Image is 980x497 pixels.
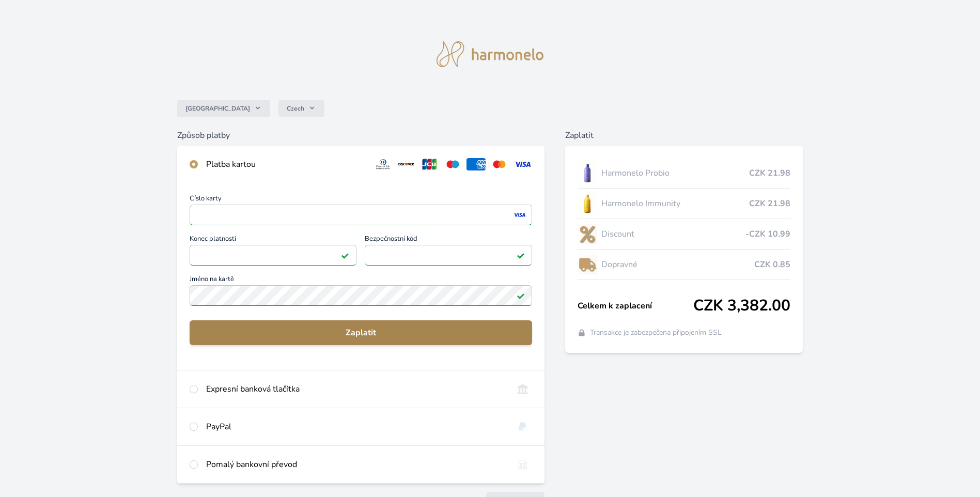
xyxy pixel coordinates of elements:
iframe: Iframe pro číslo karty [194,208,527,222]
button: Zaplatit [190,320,532,345]
span: [GEOGRAPHIC_DATA] [185,104,250,113]
button: Czech [278,100,324,117]
h6: Zaplatit [565,129,803,142]
span: Jméno na kartě [190,276,532,285]
img: diners.svg [374,158,393,170]
img: Platné pole [341,251,349,259]
img: IMMUNITY_se_stinem_x-lo.jpg [578,191,597,216]
span: Číslo karty [190,195,532,205]
div: Platba kartou [206,158,365,170]
span: Transakce je zabezpečena připojením SSL [590,328,722,338]
iframe: Iframe pro datum vypršení platnosti [194,248,352,262]
img: bankTransfer_IBAN.svg [513,458,532,471]
img: paypal.svg [513,421,532,433]
span: -CZK 10.99 [745,228,790,240]
input: Jméno na kartěPlatné pole [190,285,532,306]
img: Platné pole [517,251,525,259]
img: discover.svg [397,158,416,170]
span: CZK 21.98 [749,197,790,210]
div: Expresní banková tlačítka [206,383,505,395]
span: Harmonelo Immunity [601,197,750,210]
div: PayPal [206,421,505,433]
span: CZK 0.85 [754,258,790,271]
h6: Způsob platby [177,129,545,142]
img: amex.svg [466,158,486,170]
img: jcb.svg [420,158,439,170]
span: CZK 3,382.00 [693,297,790,315]
span: Celkem k zaplacení [578,300,694,312]
img: maestro.svg [443,158,462,170]
span: Czech [287,104,304,113]
img: Platné pole [517,291,525,300]
span: Dopravné [601,258,755,271]
img: CLEAN_PROBIO_se_stinem_x-lo.jpg [578,160,597,186]
img: delivery-lo.png [578,252,597,277]
button: [GEOGRAPHIC_DATA] [177,100,270,117]
span: Konec platnosti [190,236,356,245]
img: discount-lo.png [578,221,597,247]
img: visa [512,210,526,220]
span: CZK 21.98 [749,167,790,179]
span: Zaplatit [198,327,524,339]
img: onlineBanking_CZ.svg [513,383,532,395]
img: logo.svg [437,41,544,67]
span: Harmonelo Probio [601,167,750,179]
span: Discount [601,228,746,240]
span: Bezpečnostní kód [365,236,532,245]
img: visa.svg [513,158,532,170]
img: mc.svg [490,158,509,170]
iframe: Iframe pro bezpečnostní kód [369,248,527,262]
div: Pomalý bankovní převod [206,458,505,471]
